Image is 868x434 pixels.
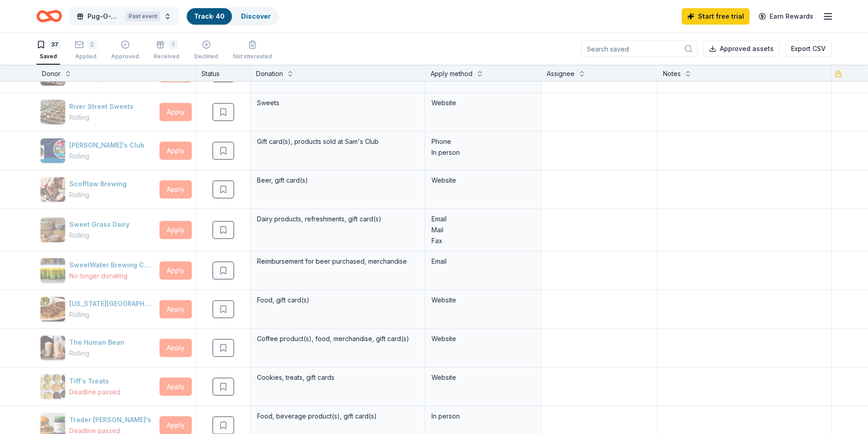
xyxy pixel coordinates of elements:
div: 2 [87,40,97,49]
div: In person [431,411,534,422]
div: Website [431,97,534,108]
div: Status [196,65,251,81]
button: 1Received [154,36,180,65]
div: Sweets [256,97,419,109]
a: Home [36,5,62,27]
div: Beer, gift card(s) [256,174,419,187]
div: Dairy products, refreshments, gift card(s) [256,213,419,225]
div: Email [431,214,534,225]
div: In person [431,147,534,158]
a: Earn Rewards [753,8,819,25]
a: Start free trial [682,8,750,25]
button: 2Applied [75,36,97,65]
div: Mail [431,225,534,235]
div: 37 [49,40,60,49]
div: Notes [663,68,681,79]
div: Food, gift card(s) [256,294,419,306]
div: Past event [125,11,160,21]
div: Website [431,333,534,344]
div: Food, beverage product(s), gift card(s) [256,410,419,423]
div: Received [154,53,180,60]
div: Email [431,256,534,267]
div: Apply method [431,68,473,79]
button: Declined [194,36,218,65]
button: Export CSV [785,41,832,57]
a: Track· 40 [194,12,225,20]
button: Approved [111,36,139,65]
div: Phone [431,136,534,147]
div: Fax [431,235,534,246]
div: Assignee [547,68,575,79]
div: Applied [75,53,97,60]
div: Website [431,295,534,306]
div: Approved [111,53,139,60]
div: Declined [194,53,218,60]
button: Pug-O-WeenPast event [69,7,179,26]
div: Website [431,372,534,383]
div: Donor [42,68,61,79]
button: 37Saved [36,36,60,65]
div: Reimbursement for beer purchased, merchandise [256,255,419,268]
span: Pug-O-Ween [87,11,122,22]
button: Approved assets [703,41,780,57]
button: Track· 40Discover [186,7,279,26]
div: Coffee product(s), food, merchandise, gift card(s) [256,332,419,345]
div: Gift card(s), products sold at Sam's Club [256,135,419,148]
input: Search saved [581,41,698,57]
button: Not interested [233,36,272,65]
a: Discover [241,12,271,20]
div: Donation [256,68,283,79]
div: 1 [169,40,178,49]
div: Cookies, treats, gift cards [256,371,419,384]
div: Website [431,175,534,186]
div: Saved [36,53,60,60]
div: Not interested [233,53,272,60]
